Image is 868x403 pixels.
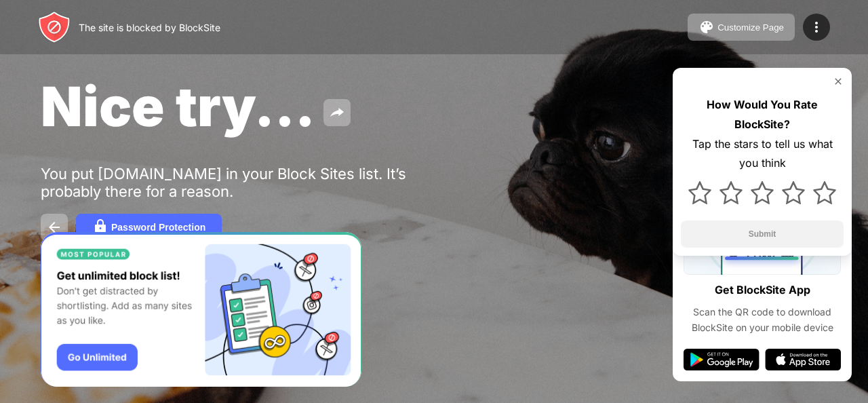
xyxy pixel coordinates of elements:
[79,22,220,33] div: The site is blocked by BlockSite
[46,219,62,235] img: back.svg
[719,181,743,204] img: star.svg
[92,219,108,235] img: password.svg
[684,349,759,370] img: google-play.svg
[782,181,805,204] img: star.svg
[688,181,711,204] img: star.svg
[681,220,844,248] button: Submit
[698,19,715,35] img: pallet.svg
[833,76,844,87] img: rate-us-close.svg
[751,181,774,204] img: star.svg
[684,305,841,335] div: Scan the QR code to download BlockSite on your mobile device
[329,104,345,121] img: share.svg
[717,22,784,33] div: Customize Page
[76,214,222,241] button: Password Protection
[688,14,795,41] button: Customize Page
[111,222,205,233] div: Password Protection
[41,73,315,139] span: Nice try...
[813,181,836,204] img: star.svg
[765,349,841,370] img: app-store.svg
[38,11,71,43] img: header-logo.svg
[41,232,361,387] iframe: Banner
[41,165,460,200] div: You put [DOMAIN_NAME] in your Block Sites list. It’s probably there for a reason.
[681,95,844,134] div: How Would You Rate BlockSite?
[808,19,825,35] img: menu-icon.svg
[681,134,844,174] div: Tap the stars to tell us what you think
